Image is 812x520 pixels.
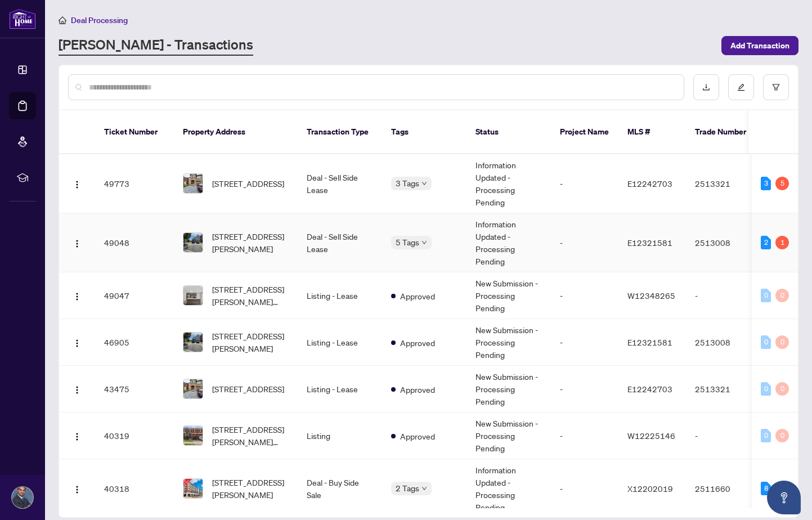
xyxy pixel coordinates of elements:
button: download [693,74,719,100]
span: [STREET_ADDRESS][PERSON_NAME] [212,230,289,255]
th: Transaction Type [298,110,382,154]
button: Logo [68,234,86,252]
span: E12242703 [627,178,672,189]
div: 0 [775,429,789,442]
td: 40319 [95,413,174,459]
span: down [421,486,427,491]
span: edit [737,83,745,91]
span: [STREET_ADDRESS][PERSON_NAME][PERSON_NAME] [212,423,289,448]
td: Listing - Lease [298,272,382,319]
th: Property Address [174,110,298,154]
button: Logo [68,427,86,445]
td: New Submission - Processing Pending [466,366,551,413]
button: Logo [68,286,86,304]
span: E12242703 [627,384,672,394]
td: Deal - Buy Side Sale [298,459,382,518]
img: Logo [73,385,82,395]
img: thumbnail-img [183,379,203,398]
td: 2513008 [686,319,765,366]
img: Logo [73,485,82,494]
td: - [551,413,618,459]
span: Approved [400,430,435,442]
td: Listing - Lease [298,319,382,366]
td: Information Updated - Processing Pending [466,154,551,213]
td: Listing - Lease [298,366,382,413]
div: 2 [761,236,771,249]
td: 49048 [95,213,174,272]
th: Tags [382,110,466,154]
span: [STREET_ADDRESS][PERSON_NAME][PERSON_NAME] [212,283,289,308]
img: logo [9,8,36,29]
span: 2 Tags [396,482,419,495]
button: Logo [68,380,86,398]
img: Profile Icon [12,487,33,508]
td: New Submission - Processing Pending [466,413,551,459]
td: 49047 [95,272,174,319]
img: thumbnail-img [183,174,203,193]
div: 0 [775,289,789,302]
span: W12225146 [627,431,675,441]
img: thumbnail-img [183,426,203,445]
span: [STREET_ADDRESS] [212,177,284,190]
div: 0 [761,289,771,302]
span: [STREET_ADDRESS][PERSON_NAME] [212,476,289,501]
button: Open asap [767,481,801,514]
td: - [551,154,618,213]
div: 0 [761,382,771,396]
span: Approved [400,290,435,302]
td: - [551,459,618,518]
span: [STREET_ADDRESS][PERSON_NAME] [212,330,289,355]
img: thumbnail-img [183,233,203,252]
td: 2513321 [686,154,765,213]
td: 2513008 [686,213,765,272]
a: [PERSON_NAME] - Transactions [59,35,253,56]
td: Information Updated - Processing Pending [466,459,551,518]
button: Logo [68,333,86,351]
td: New Submission - Processing Pending [466,319,551,366]
div: 1 [775,236,789,249]
img: thumbnail-img [183,333,203,352]
img: Logo [73,239,82,248]
td: 49773 [95,154,174,213]
span: 5 Tags [396,236,419,249]
img: thumbnail-img [183,479,203,498]
td: Listing [298,413,382,459]
td: - [686,272,765,319]
span: E12321581 [627,237,672,248]
td: 43475 [95,366,174,413]
span: 3 Tags [396,177,419,190]
div: 0 [775,382,789,396]
img: thumbnail-img [183,286,203,305]
td: 46905 [95,319,174,366]
button: Logo [68,174,86,192]
td: - [551,272,618,319]
span: W12348265 [627,290,675,301]
span: down [421,240,427,245]
div: 0 [775,335,789,349]
span: E12321581 [627,337,672,347]
th: Ticket Number [95,110,174,154]
img: Logo [73,180,82,189]
th: Status [466,110,551,154]
th: Trade Number [686,110,765,154]
span: Add Transaction [730,37,789,55]
div: 3 [761,177,771,190]
td: Information Updated - Processing Pending [466,213,551,272]
td: - [551,366,618,413]
span: down [421,181,427,186]
td: Deal - Sell Side Lease [298,213,382,272]
td: - [686,413,765,459]
img: Logo [73,292,82,301]
span: [STREET_ADDRESS] [212,383,284,395]
td: - [551,213,618,272]
td: New Submission - Processing Pending [466,272,551,319]
div: 8 [761,482,771,495]
span: download [702,83,710,91]
img: Logo [73,339,82,348]
button: edit [728,74,754,100]
button: filter [763,74,789,100]
span: Approved [400,383,435,396]
span: home [59,16,66,24]
span: Approved [400,337,435,349]
td: 2513321 [686,366,765,413]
